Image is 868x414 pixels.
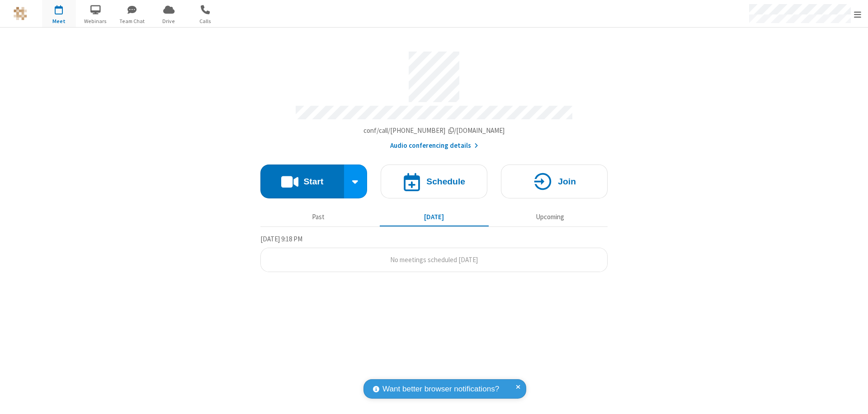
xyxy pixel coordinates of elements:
[79,17,113,25] span: Webinars
[264,208,373,226] button: Past
[14,7,27,20] img: QA Selenium DO NOT DELETE OR CHANGE
[189,17,222,25] span: Calls
[495,208,604,226] button: Upcoming
[363,126,505,135] span: Copy my meeting room link
[501,165,608,198] button: Join
[303,177,323,186] h4: Start
[260,165,344,198] button: Start
[115,17,149,25] span: Team Chat
[260,45,608,151] section: Account details
[382,383,499,395] span: Want better browser notifications?
[152,17,186,25] span: Drive
[260,234,608,273] section: Today's Meetings
[260,235,302,243] span: [DATE] 9:18 PM
[42,17,76,25] span: Meet
[381,165,487,198] button: Schedule
[390,255,478,264] span: No meetings scheduled [DATE]
[380,208,489,226] button: [DATE]
[344,165,368,198] div: Start conference options
[426,177,465,186] h4: Schedule
[558,177,576,186] h4: Join
[390,141,478,151] button: Audio conferencing details
[363,126,505,136] button: Copy my meeting room linkCopy my meeting room link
